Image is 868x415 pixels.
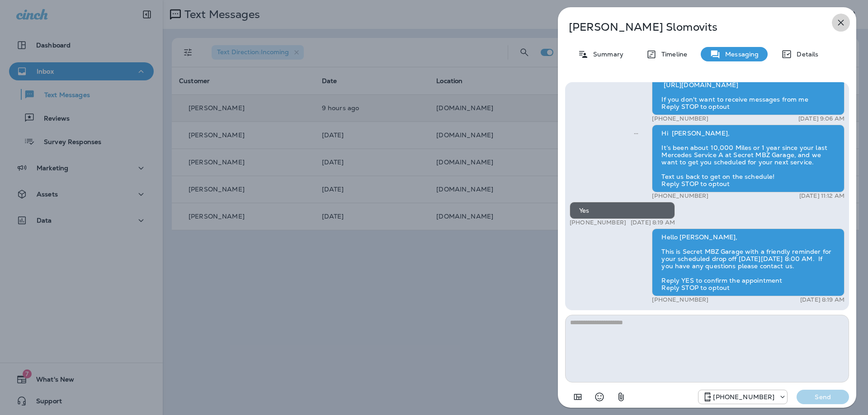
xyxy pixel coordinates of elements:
[698,392,787,402] div: +1 (424) 433-6149
[798,115,844,122] p: [DATE] 9:06 AM
[590,388,609,406] button: Select an emoji
[652,115,708,122] p: [PHONE_NUMBER]
[570,202,675,219] div: Yes
[721,51,759,58] p: Messaging
[652,228,844,296] div: Hello [PERSON_NAME], This is Secret MBZ Garage with a friendly reminder for your scheduled drop o...
[713,393,774,401] p: [PHONE_NUMBER]
[569,21,816,33] p: [PERSON_NAME] Slomovits
[570,219,626,226] p: [PHONE_NUMBER]
[631,219,675,226] p: [DATE] 8:19 AM
[800,296,844,303] p: [DATE] 8:19 AM
[799,192,844,200] p: [DATE] 11:12 AM
[657,51,687,58] p: Timeline
[652,296,708,303] p: [PHONE_NUMBER]
[652,192,708,200] p: [PHONE_NUMBER]
[589,51,623,58] p: Summary
[569,388,587,406] button: Add in a premade template
[652,125,844,192] div: Hi [PERSON_NAME], It’s been about 10,000 Miles or 1 year since your last Mercedes Service A at Se...
[634,129,638,137] span: Sent
[792,51,818,58] p: Details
